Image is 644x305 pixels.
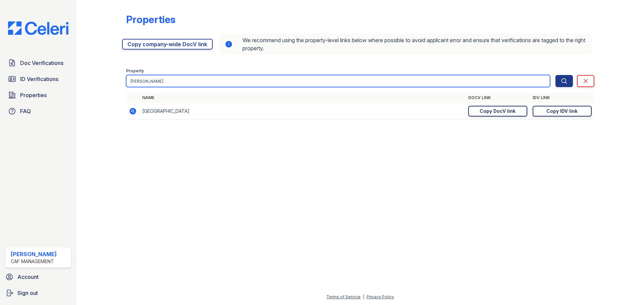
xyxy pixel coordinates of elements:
[480,108,516,115] div: Copy DocV link
[17,273,39,281] span: Account
[5,72,71,86] a: ID Verifications
[3,21,74,35] img: CE_Logo_Blue-a8612792a0a2168367f1c8372b55b34899dd931a85d93a1a3d3e32e68fde9ad4.png
[20,91,47,99] span: Properties
[530,92,594,103] th: IDV Link
[326,294,361,299] a: Terms of Service
[219,33,592,55] div: We recommend using the property-level links below where possible to avoid applicant error and ens...
[11,258,57,265] div: CAF Management
[126,75,550,87] input: Search by property name or address
[20,75,58,83] span: ID Verifications
[140,92,466,103] th: Name
[122,39,213,50] a: Copy company-wide DocV link
[17,289,38,297] span: Sign out
[126,68,144,74] label: Property
[367,294,394,299] a: Privacy Policy
[126,13,175,25] div: Properties
[20,59,63,67] span: Doc Verifications
[5,104,71,118] a: FAQ
[3,270,74,284] a: Account
[11,250,57,258] div: [PERSON_NAME]
[466,92,530,103] th: DocV Link
[533,106,592,117] a: Copy IDV link
[3,286,74,300] a: Sign out
[363,294,364,299] div: |
[140,103,466,120] td: [GEOGRAPHIC_DATA]
[5,88,71,102] a: Properties
[468,106,527,117] a: Copy DocV link
[20,107,31,115] span: FAQ
[5,56,71,70] a: Doc Verifications
[546,108,578,115] div: Copy IDV link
